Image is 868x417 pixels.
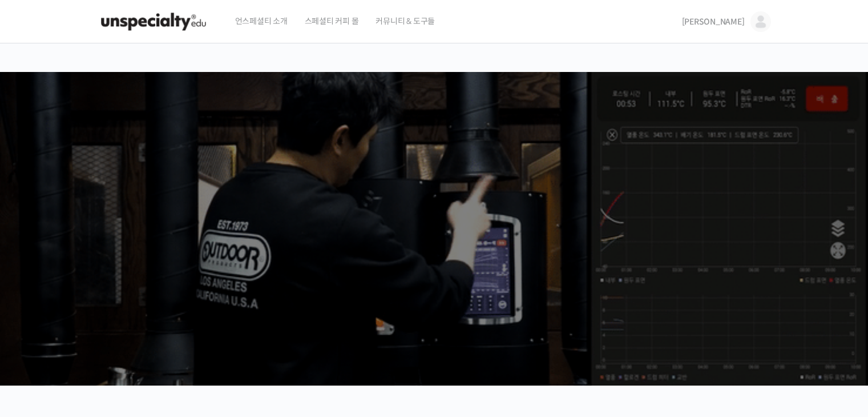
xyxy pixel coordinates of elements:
[11,175,857,232] p: [PERSON_NAME]을 다하는 당신을 위해, 최고와 함께 만든 커피 클래스
[11,238,857,254] p: 시간과 장소에 구애받지 않고, 검증된 커리큘럼으로
[682,17,745,27] span: [PERSON_NAME]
